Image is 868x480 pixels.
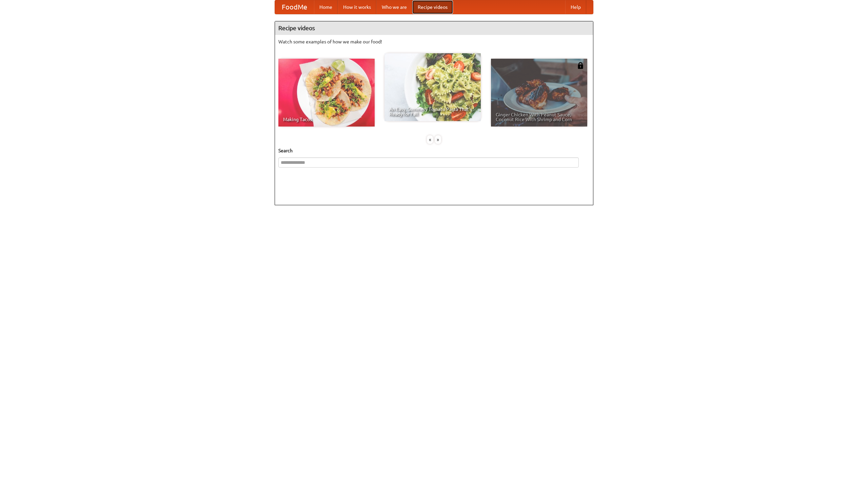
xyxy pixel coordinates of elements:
p: Watch some examples of how we make our food! [278,38,590,45]
a: Who we are [376,0,412,14]
a: Recipe videos [412,0,453,14]
a: How it works [338,0,376,14]
img: 483408.png [577,62,584,69]
a: Making Tacos [278,59,375,127]
div: » [435,135,441,144]
h5: Search [278,147,590,154]
a: Help [565,0,586,14]
a: An Easy, Summery Tomato Pasta That's Ready for Fall [384,53,481,121]
div: « [427,135,433,144]
a: FoodMe [275,0,314,14]
a: Home [314,0,338,14]
h4: Recipe videos [275,21,593,35]
span: Making Tacos [283,117,370,122]
span: An Easy, Summery Tomato Pasta That's Ready for Fall [389,107,476,116]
